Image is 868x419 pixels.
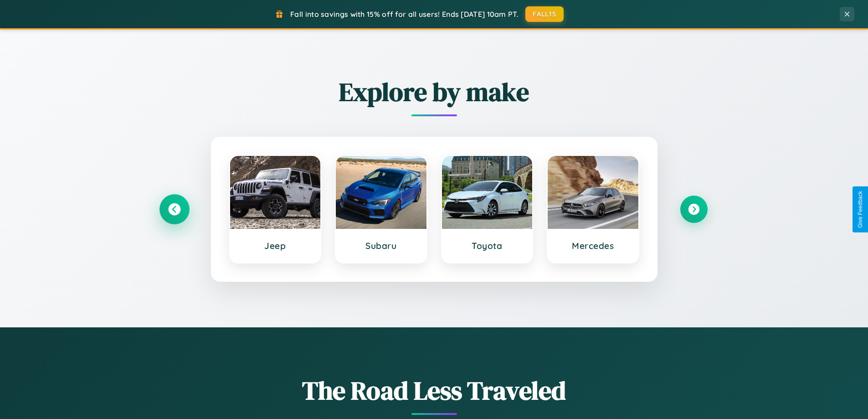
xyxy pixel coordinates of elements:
h3: Mercedes [557,240,629,251]
h1: The Road Less Traveled [161,373,708,408]
h3: Jeep [239,240,312,251]
button: FALL15 [525,6,564,22]
span: Fall into savings with 15% off for all users! Ends [DATE] 10am PT. [290,10,519,19]
h3: Subaru [345,240,417,251]
h2: Explore by make [161,74,708,109]
h3: Toyota [451,240,524,251]
div: Give Feedback [857,191,863,228]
